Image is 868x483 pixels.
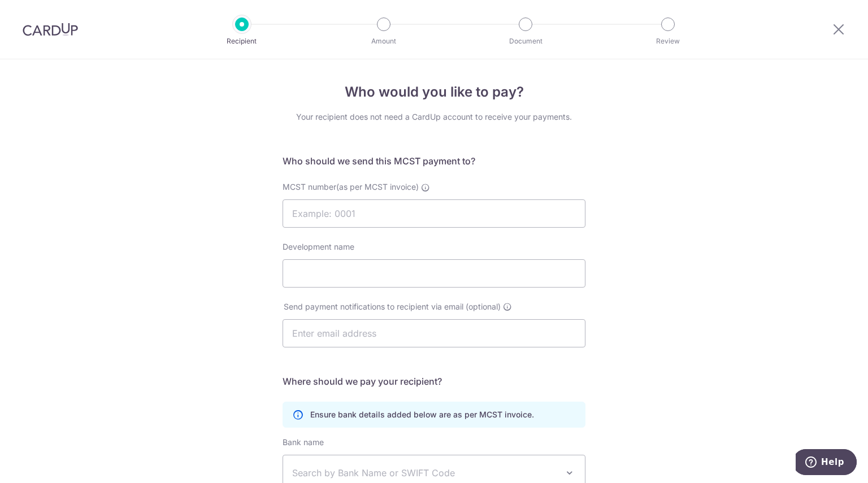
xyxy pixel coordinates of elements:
h5: Where should we pay your recipient? [283,375,585,388]
span: Help [25,8,49,18]
span: Search by Bank Name or SWIFT Code [292,466,558,480]
img: CardUp [23,23,78,36]
p: Amount [342,36,426,47]
label: Bank name [283,437,324,448]
label: Development name [283,241,354,253]
span: Send payment notifications to recipient via email (optional) [284,301,501,312]
input: Example: 0001 [283,199,585,228]
p: Review [626,36,710,47]
h5: Who should we send this MCST payment to? [283,154,585,168]
p: Document [484,36,567,47]
h4: Who would you like to pay? [283,82,585,102]
p: Ensure bank details added below are as per MCST invoice. [310,409,534,420]
input: Enter email address [283,319,585,347]
div: Your recipient does not need a CardUp account to receive your payments. [283,111,585,123]
iframe: Opens a widget where you can find more information [796,449,857,477]
span: MCST number(as per MCST invoice) [283,182,419,192]
p: Recipient [200,36,284,47]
